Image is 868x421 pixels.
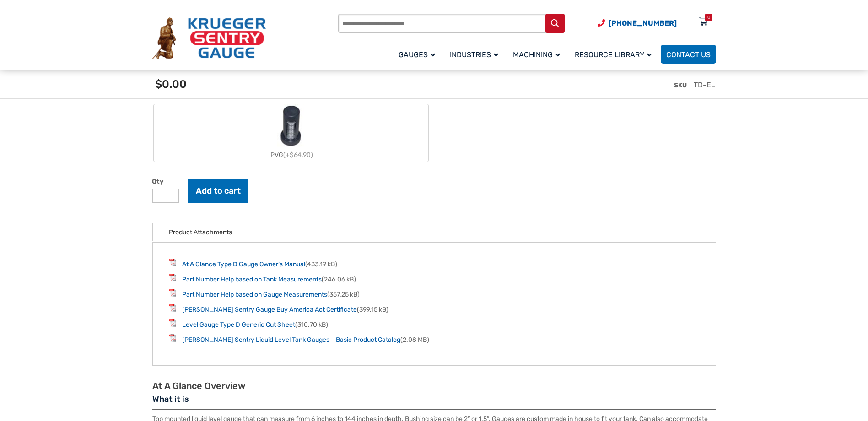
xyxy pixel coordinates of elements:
span: (+$64.90) [283,151,313,159]
a: Part Number Help based on Tank Measurements [182,275,322,283]
li: (246.06 kB) [169,274,700,284]
a: Gauges [393,43,444,65]
img: Krueger Sentry Gauge [152,17,266,59]
a: Machining [507,43,569,65]
li: (399.15 kB) [169,304,700,314]
input: Product quantity [152,189,179,203]
label: PVG [154,104,428,162]
li: (433.19 kB) [169,259,700,269]
a: [PERSON_NAME] Sentry Liquid Level Tank Gauges – Basic Product Catalog [182,336,400,344]
button: Add to cart [188,179,248,203]
a: [PERSON_NAME] Sentry Gauge Buy America Act Certificate [182,306,357,313]
span: Machining [513,50,560,59]
a: Contact Us [661,45,716,64]
h2: At A Glance Overview [152,380,716,392]
span: [PHONE_NUMBER] [609,19,677,27]
div: PVG [154,148,428,162]
h3: What it is [152,394,716,410]
a: Industries [444,43,507,65]
span: Contact Us [666,50,711,59]
a: Level Gauge Type D Generic Cut Sheet [182,321,295,329]
a: At A Glance Type D Gauge Owner’s Manual [182,260,305,268]
span: SKU [674,81,687,89]
span: Resource Library [575,50,652,59]
a: Part Number Help based on Gauge Measurements [182,291,327,298]
span: TD-EL [694,81,715,89]
span: Gauges [399,50,435,59]
a: Phone Number (920) 434-8860 [598,17,677,29]
div: 0 [707,14,710,21]
span: Industries [450,50,498,59]
li: (310.70 kB) [169,319,700,329]
a: Product Attachments [169,223,232,241]
a: Resource Library [569,43,661,65]
li: (2.08 MB) [169,334,700,345]
li: (357.25 kB) [169,289,700,299]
